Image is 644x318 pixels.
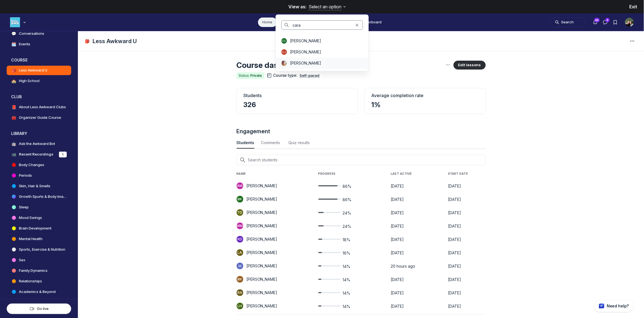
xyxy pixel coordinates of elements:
[293,22,351,28] input: Search
[276,46,368,58] button: [PERSON_NAME]
[276,58,368,69] button: [PERSON_NAME]
[290,49,321,55] span: [PERSON_NAME]
[290,60,321,66] span: [PERSON_NAME]
[276,35,368,46] button: [PERSON_NAME]
[281,49,287,55] div: CJ
[281,38,287,44] div: CC
[290,38,321,44] span: [PERSON_NAME]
